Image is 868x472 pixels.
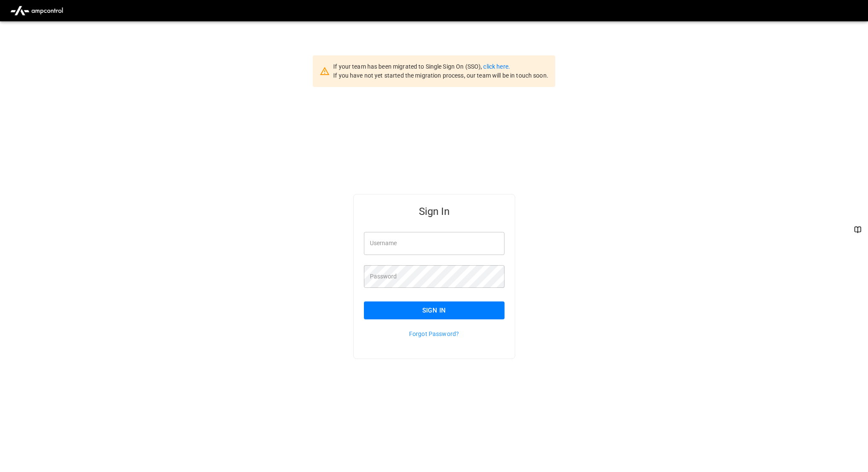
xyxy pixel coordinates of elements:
span: If your team has been migrated to Single Sign On (SSO), [333,63,483,70]
p: Forgot Password? [364,330,505,338]
a: click here. [483,63,510,70]
span: If you have not yet started the migration process, our team will be in touch soon. [333,72,548,79]
img: ampcontrol.io logo [7,3,66,19]
button: Sign In [364,301,505,319]
h5: Sign In [364,205,505,218]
